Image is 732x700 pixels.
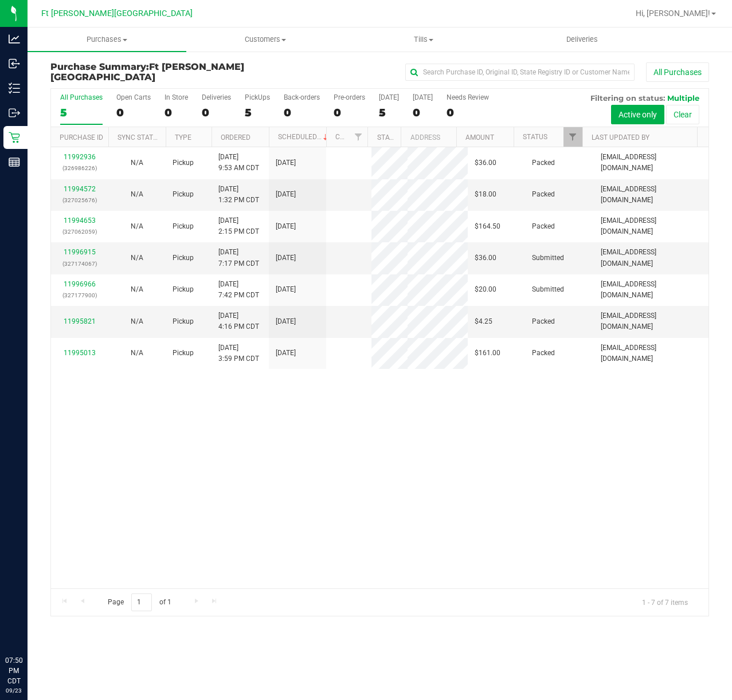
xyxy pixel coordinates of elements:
[9,33,20,45] inline-svg: Analytics
[202,93,231,101] div: Deliveries
[551,34,613,45] span: Deliveries
[475,284,496,295] span: $20.00
[173,316,194,327] span: Pickup
[601,152,702,174] span: [EMAIL_ADDRESS][DOMAIN_NAME]
[131,349,143,357] span: Not Applicable
[601,279,702,301] span: [EMAIL_ADDRESS][DOMAIN_NAME]
[173,284,194,295] span: Pickup
[131,254,143,262] span: Not Applicable
[532,284,564,295] span: Submitted
[9,82,20,94] inline-svg: Inventory
[131,284,143,295] button: N/A
[175,133,191,141] a: Type
[5,655,22,686] p: 07:50 PM CDT
[646,62,709,82] button: All Purchases
[131,189,143,200] button: N/A
[116,106,151,119] div: 0
[335,133,371,141] a: Customer
[9,58,20,69] inline-svg: Inbound
[503,27,662,52] a: Deliveries
[173,189,194,200] span: Pickup
[611,105,664,124] button: Active only
[131,159,143,167] span: Not Applicable
[28,27,186,52] a: Purchases
[666,105,699,124] button: Clear
[60,93,103,101] div: All Purchases
[116,93,151,101] div: Open Carts
[64,185,96,193] a: 11994572
[532,253,564,264] span: Submitted
[334,93,365,101] div: Pre-orders
[532,189,555,200] span: Packed
[98,593,181,611] span: Page of 1
[601,184,702,206] span: [EMAIL_ADDRESS][DOMAIN_NAME]
[28,34,186,45] span: Purchases
[50,61,244,82] span: Ft [PERSON_NAME][GEOGRAPHIC_DATA]
[379,106,399,119] div: 5
[413,93,433,101] div: [DATE]
[64,349,96,357] a: 11995013
[245,106,270,119] div: 5
[633,593,697,611] span: 1 - 7 of 7 items
[523,133,547,141] a: Status
[50,62,270,82] h3: Purchase Summary:
[475,253,496,264] span: $36.00
[131,222,143,230] span: Not Applicable
[377,133,437,141] a: State Registry ID
[41,9,193,18] span: Ft [PERSON_NAME][GEOGRAPHIC_DATA]
[173,348,194,359] span: Pickup
[379,93,399,101] div: [DATE]
[173,221,194,232] span: Pickup
[284,93,320,101] div: Back-orders
[165,106,188,119] div: 0
[245,93,270,101] div: PickUps
[64,153,96,161] a: 11992936
[9,107,20,119] inline-svg: Outbound
[276,158,296,168] span: [DATE]
[218,184,259,206] span: [DATE] 1:32 PM CDT
[60,133,103,141] a: Purchase ID
[276,221,296,232] span: [DATE]
[349,127,367,147] a: Filter
[218,343,259,364] span: [DATE] 3:59 PM CDT
[601,247,702,269] span: [EMAIL_ADDRESS][DOMAIN_NAME]
[405,64,635,81] input: Search Purchase ID, Original ID, State Registry ID or Customer Name...
[218,247,259,269] span: [DATE] 7:17 PM CDT
[532,221,555,232] span: Packed
[58,163,101,174] p: (326986226)
[131,158,143,168] button: N/A
[9,156,20,168] inline-svg: Reports
[64,217,96,225] a: 11994653
[334,106,365,119] div: 0
[131,316,143,327] button: N/A
[218,279,259,301] span: [DATE] 7:42 PM CDT
[218,215,259,237] span: [DATE] 2:15 PM CDT
[9,132,20,143] inline-svg: Retail
[276,189,296,200] span: [DATE]
[345,27,503,52] a: Tills
[413,106,433,119] div: 0
[186,27,345,52] a: Customers
[532,348,555,359] span: Packed
[131,221,143,232] button: N/A
[131,285,143,293] span: Not Applicable
[131,253,143,264] button: N/A
[532,316,555,327] span: Packed
[64,280,96,288] a: 11996966
[11,608,46,643] iframe: Resource center
[475,316,492,327] span: $4.25
[131,317,143,325] span: Not Applicable
[475,221,500,232] span: $164.50
[401,127,456,147] th: Address
[563,127,582,147] a: Filter
[58,258,101,269] p: (327174067)
[218,152,259,174] span: [DATE] 9:53 AM CDT
[5,686,22,695] p: 09/23
[202,106,231,119] div: 0
[601,310,702,332] span: [EMAIL_ADDRESS][DOMAIN_NAME]
[221,133,250,141] a: Ordered
[276,316,296,327] span: [DATE]
[276,348,296,359] span: [DATE]
[465,133,494,141] a: Amount
[165,93,188,101] div: In Store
